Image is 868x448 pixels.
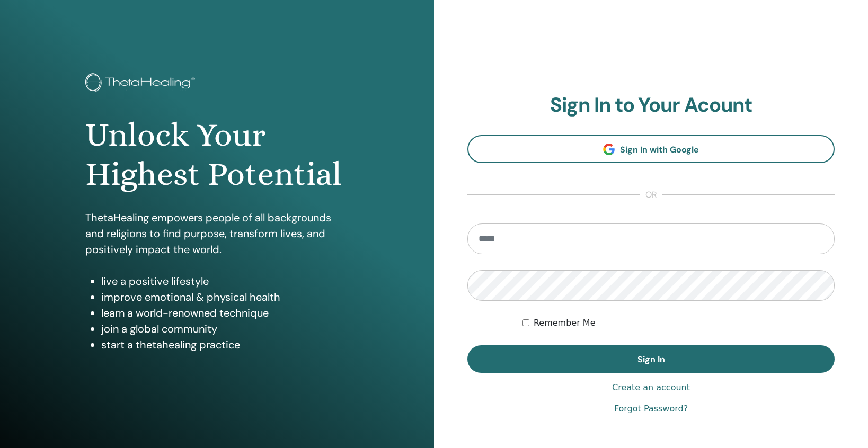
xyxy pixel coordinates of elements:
li: join a global community [101,321,348,337]
label: Remember Me [534,317,596,329]
span: or [640,189,662,201]
a: Sign In with Google [467,135,835,163]
h2: Sign In to Your Acount [467,93,835,118]
span: Sign In [637,354,665,365]
div: Keep me authenticated indefinitely or until I manually logout [522,317,835,329]
p: ThetaHealing empowers people of all backgrounds and religions to find purpose, transform lives, a... [85,210,348,257]
li: start a thetahealing practice [101,337,348,353]
li: learn a world-renowned technique [101,305,348,321]
a: Forgot Password? [614,402,688,415]
li: live a positive lifestyle [101,273,348,289]
button: Sign In [467,345,835,373]
li: improve emotional & physical health [101,289,348,305]
h1: Unlock Your Highest Potential [85,115,348,194]
span: Sign In with Google [620,144,699,155]
a: Create an account [612,381,690,394]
